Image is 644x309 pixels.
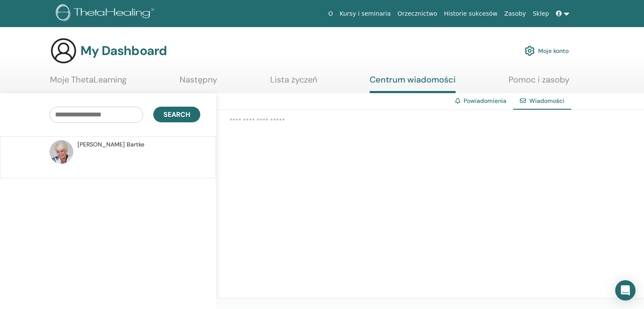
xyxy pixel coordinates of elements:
[163,110,190,119] span: Search
[525,44,535,58] img: cog.svg
[77,140,144,149] span: [PERSON_NAME] Bartke
[370,74,456,93] a: Centrum wiadomości
[80,43,167,58] h3: My Dashboard
[180,74,217,91] a: Następny
[394,6,441,22] a: Orzecznictwo
[270,74,317,91] a: Lista życzeń
[529,97,564,105] span: Wiadomości
[525,41,569,60] a: Moje konto
[50,74,127,91] a: Moje ThetaLearning
[464,97,506,105] a: Powiadomienia
[56,4,157,23] img: logo.png
[325,6,336,22] a: O
[441,6,501,22] a: Historie sukcesów
[509,74,569,91] a: Pomoc i zasoby
[501,6,529,22] a: Zasoby
[529,6,552,22] a: Sklep
[50,140,73,164] img: default.jpg
[615,280,636,301] div: Open Intercom Messenger
[50,37,77,64] img: generic-user-icon.jpg
[336,6,394,22] a: Kursy i seminaria
[153,107,200,122] button: Search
